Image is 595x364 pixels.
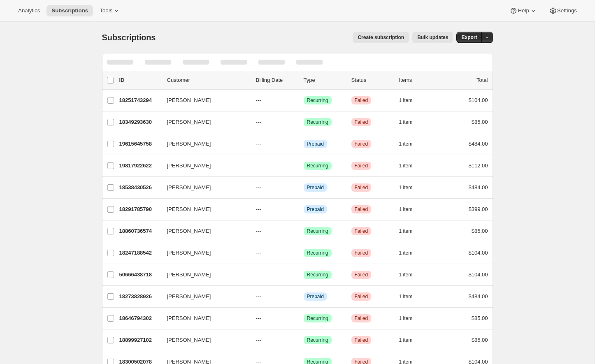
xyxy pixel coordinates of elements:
span: Recurring [307,119,328,125]
p: 18247188542 [119,249,160,257]
button: 1 item [399,334,422,346]
p: Total [476,76,488,84]
button: 1 item [399,291,422,302]
button: [PERSON_NAME] [162,225,244,238]
span: 1 item [399,315,413,322]
button: [PERSON_NAME] [162,203,244,216]
span: Recurring [307,228,328,234]
p: 50666438718 [119,271,160,279]
button: 1 item [399,138,422,150]
span: [PERSON_NAME] [167,162,211,170]
span: Recurring [307,97,328,104]
span: 1 item [399,119,413,125]
span: --- [256,337,261,343]
span: Create subscription [358,34,404,41]
span: Prepaid [307,184,324,191]
span: [PERSON_NAME] [167,249,211,257]
button: 1 item [399,269,422,281]
span: Recurring [307,250,328,256]
span: $112.00 [469,162,488,169]
span: Recurring [307,315,328,322]
button: 1 item [399,182,422,193]
span: Settings [557,7,577,14]
p: ID [119,76,160,84]
p: Status [351,76,393,84]
span: Failed [355,162,368,169]
span: Recurring [307,337,328,343]
button: 1 item [399,95,422,106]
span: [PERSON_NAME] [167,271,211,279]
div: 18247188542[PERSON_NAME]---SuccessRecurringCriticalFailed1 item$104.00 [119,247,488,259]
span: Failed [355,141,368,147]
span: --- [256,315,261,321]
button: [PERSON_NAME] [162,116,244,129]
span: 1 item [399,162,413,169]
span: $484.00 [469,184,488,190]
p: 18251743294 [119,96,160,104]
span: 1 item [399,271,413,278]
span: $85.00 [472,337,488,343]
button: Help [504,5,542,16]
span: $484.00 [469,141,488,147]
span: 1 item [399,141,413,147]
span: $399.00 [469,206,488,212]
button: [PERSON_NAME] [162,268,244,281]
button: [PERSON_NAME] [162,334,244,347]
div: 18273828926[PERSON_NAME]---InfoPrepaidCriticalFailed1 item$484.00 [119,291,488,302]
div: 18538430526[PERSON_NAME]---InfoPrepaidCriticalFailed1 item$484.00 [119,182,488,193]
span: [PERSON_NAME] [167,96,211,104]
span: $85.00 [472,119,488,125]
p: 19615645758 [119,140,160,148]
span: Failed [355,271,368,278]
div: Type [304,76,345,84]
p: 18538430526 [119,183,160,192]
span: 1 item [399,206,413,213]
span: --- [256,293,261,299]
div: 18646794302[PERSON_NAME]---SuccessRecurringCriticalFailed1 item$85.00 [119,313,488,324]
div: 18349293630[PERSON_NAME]---SuccessRecurringCriticalFailed1 item$85.00 [119,116,488,128]
span: $104.00 [469,250,488,256]
span: [PERSON_NAME] [167,118,211,126]
span: 1 item [399,184,413,191]
span: --- [256,162,261,169]
button: [PERSON_NAME] [162,290,244,303]
button: Subscriptions [46,5,93,16]
span: --- [256,206,261,212]
button: 1 item [399,313,422,324]
div: IDCustomerBilling DateTypeStatusItemsTotal [119,76,488,84]
span: Failed [355,119,368,125]
span: Prepaid [307,206,324,213]
span: Analytics [18,7,40,14]
button: [PERSON_NAME] [162,94,244,107]
button: Bulk updates [412,32,453,43]
button: 1 item [399,225,422,237]
button: [PERSON_NAME] [162,159,244,172]
span: Subscriptions [102,33,156,42]
span: 1 item [399,293,413,300]
button: [PERSON_NAME] [162,246,244,260]
button: [PERSON_NAME] [162,312,244,325]
span: [PERSON_NAME] [167,292,211,301]
p: 18349293630 [119,118,160,126]
span: [PERSON_NAME] [167,336,211,344]
button: 1 item [399,247,422,259]
div: 19615645758[PERSON_NAME]---InfoPrepaidCriticalFailed1 item$484.00 [119,138,488,150]
button: Settings [544,5,582,16]
span: Failed [355,97,368,104]
p: 18899927102 [119,336,160,344]
div: 50666438718[PERSON_NAME]---SuccessRecurringCriticalFailed1 item$104.00 [119,269,488,281]
button: 1 item [399,204,422,215]
div: 18291785790[PERSON_NAME]---InfoPrepaidCriticalFailed1 item$399.00 [119,204,488,215]
span: Recurring [307,162,328,169]
span: Failed [355,206,368,213]
span: Prepaid [307,141,324,147]
p: 19817922622 [119,162,160,170]
span: --- [256,119,261,125]
p: 18860736574 [119,227,160,235]
span: Bulk updates [417,34,448,41]
span: --- [256,97,261,103]
div: 18251743294[PERSON_NAME]---SuccessRecurringCriticalFailed1 item$104.00 [119,95,488,106]
button: [PERSON_NAME] [162,181,244,194]
button: Export [456,32,482,43]
span: --- [256,250,261,256]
